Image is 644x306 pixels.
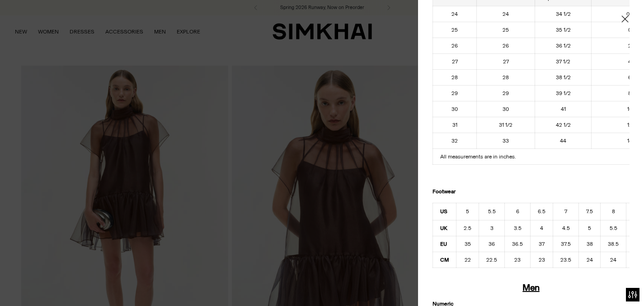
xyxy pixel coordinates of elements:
[505,220,531,236] td: 3.5
[477,117,535,133] td: 31 1/2
[477,6,535,22] td: 24
[456,220,479,236] td: 2.5
[477,85,535,101] td: 29
[531,203,553,220] td: 6.5
[440,241,447,247] strong: EU
[535,53,591,69] td: 37 1/2
[601,236,626,252] td: 38.5
[479,220,505,236] td: 3
[477,22,535,38] td: 25
[477,69,535,85] td: 28
[479,252,505,268] td: 22.5
[601,252,626,268] td: 24
[531,252,553,268] td: 23
[535,101,591,117] td: 41
[601,220,626,236] td: 5.5
[433,101,477,117] td: 30
[535,22,591,38] td: 35 1/2
[579,236,601,252] td: 38
[456,203,479,220] td: 5
[579,252,601,268] td: 24
[505,203,531,220] td: 6
[535,117,591,133] td: 42 1/2
[531,220,553,236] td: 4
[535,133,591,148] td: 44
[601,203,626,220] td: 8
[433,53,477,69] td: 27
[440,225,447,231] strong: UK
[477,53,535,69] td: 27
[433,85,477,101] td: 29
[553,236,579,252] td: 37.5
[433,133,477,148] td: 32
[477,38,535,53] td: 26
[505,252,531,268] td: 23
[553,252,579,268] td: 23.5
[456,236,479,252] td: 35
[531,236,553,252] td: 37
[553,220,579,236] td: 4.5
[535,38,591,53] td: 36 1/2
[579,220,601,236] td: 5
[535,69,591,85] td: 38 1/2
[440,208,447,215] strong: US
[440,257,449,263] strong: CM
[620,14,630,24] button: Close
[432,188,456,195] strong: Footwear
[456,252,479,268] td: 22
[505,236,531,252] td: 36.5
[522,282,540,293] strong: Men
[535,85,591,101] td: 39 1/2
[477,133,535,148] td: 33
[433,6,477,22] td: 24
[433,117,477,133] td: 31
[479,203,505,220] td: 5.5
[553,203,579,220] td: 7
[433,38,477,53] td: 26
[477,101,535,117] td: 30
[479,236,505,252] td: 36
[433,69,477,85] td: 28
[433,22,477,38] td: 25
[535,6,591,22] td: 34 1/2
[579,203,601,220] td: 7.5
